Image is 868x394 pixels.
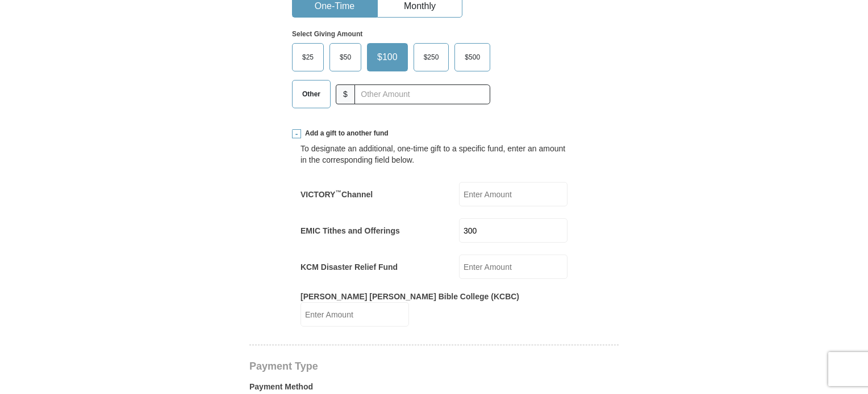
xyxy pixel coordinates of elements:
[418,49,445,66] span: $250
[301,302,409,327] input: Enter Amount
[301,143,567,166] div: To designate an additional, one-time gift to a specific fund, enter an amount in the correspondin...
[301,291,519,302] label: [PERSON_NAME] [PERSON_NAME] Bible College (KCBC)
[297,86,326,103] span: Other
[354,84,490,104] input: Other Amount
[459,49,486,66] span: $500
[301,225,400,236] label: EMIC Tithes and Offerings
[459,218,567,243] input: Enter Amount
[459,182,567,206] input: Enter Amount
[334,49,357,66] span: $50
[301,261,398,273] label: KCM Disaster Relief Fund
[336,84,355,104] span: $
[292,30,362,38] strong: Select Giving Amount
[335,189,341,196] sup: ™
[301,129,389,138] span: Add a gift to another fund
[249,362,619,371] h4: Payment Type
[301,189,373,200] label: VICTORY Channel
[297,49,319,66] span: $25
[372,49,403,66] span: $100
[459,255,567,279] input: Enter Amount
